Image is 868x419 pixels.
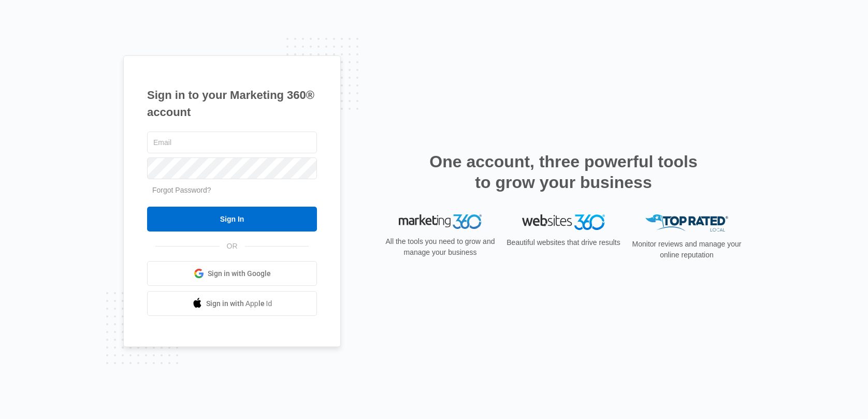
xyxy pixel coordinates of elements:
[382,236,498,258] p: All the tools you need to grow and manage your business
[629,239,745,261] p: Monitor reviews and manage your online reputation
[206,298,272,309] span: Sign in with Apple Id
[220,241,245,252] span: OR
[147,261,317,286] a: Sign in with Google
[147,86,317,121] h1: Sign in to your Marketing 360® account
[208,268,271,279] span: Sign in with Google
[147,291,317,316] a: Sign in with Apple Id
[152,186,211,194] a: Forgot Password?
[505,237,621,248] p: Beautiful websites that drive results
[147,207,317,232] input: Sign In
[426,151,701,193] h2: One account, three powerful tools to grow your business
[645,214,728,232] img: Top Rated Local
[147,132,317,153] input: Email
[399,214,482,229] img: Marketing 360
[522,214,605,229] img: Websites 360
